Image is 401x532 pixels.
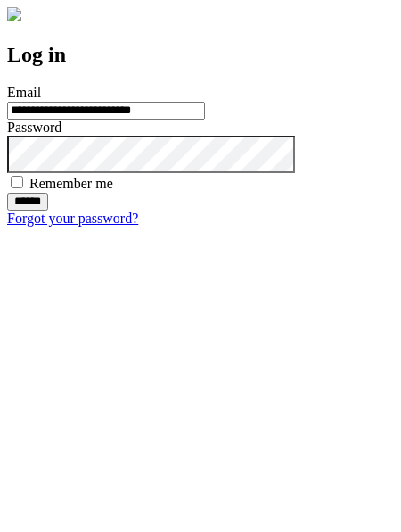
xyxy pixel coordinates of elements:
[7,211,138,226] a: Forgot your password?
[7,120,61,135] label: Password
[7,43,394,67] h2: Log in
[29,176,113,191] label: Remember me
[7,85,41,100] label: Email
[7,7,21,21] img: logo-4e3dc11c47720685a147b03b5a06dd966a58ff35d612b21f08c02c0306f2b779.png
